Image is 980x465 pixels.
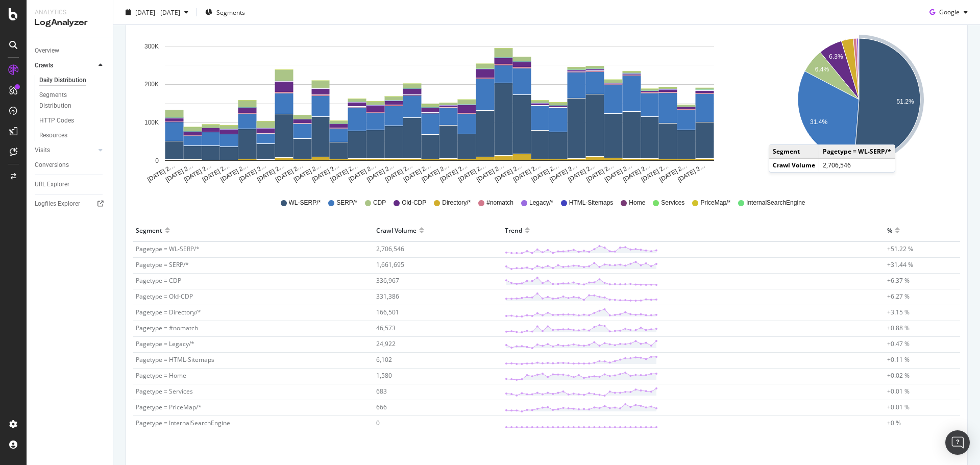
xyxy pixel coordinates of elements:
span: +0.01 % [887,387,910,396]
div: Trend [505,222,522,238]
span: +31.44 % [887,260,913,269]
button: Google [925,4,972,20]
span: Pagetype = Directory/* [136,308,201,316]
span: 6,102 [376,355,392,364]
a: Overview [35,45,106,56]
span: Pagetype = InternalSearchEngine [136,419,230,427]
span: InternalSearchEngine [746,199,805,207]
span: HTML-Sitemaps [569,199,614,207]
a: HTTP Codes [39,115,106,126]
div: Crawls [35,60,53,71]
span: Segments [216,8,245,16]
text: 100K [144,119,159,126]
div: URL Explorer [35,179,69,190]
a: Daily Distribution [39,75,106,86]
a: Resources [39,130,106,141]
span: +6.27 % [887,292,910,301]
text: 200K [144,81,159,88]
div: Daily Distribution [39,75,86,86]
span: +0.02 % [887,371,910,380]
a: URL Explorer [35,179,106,190]
span: Pagetype = HTML-Sitemaps [136,355,214,364]
div: Segment [136,222,162,238]
text: 6.3% [829,53,843,60]
div: HTTP Codes [39,115,74,126]
span: +0 % [887,419,901,427]
button: Segments [201,4,249,20]
text: 0 [155,157,159,164]
span: +3.15 % [887,308,910,316]
span: +0.88 % [887,324,910,332]
span: Home [629,199,645,207]
span: Google [939,8,960,16]
span: Pagetype = Home [136,371,186,380]
span: 166,501 [376,308,399,316]
span: Directory/* [442,199,471,207]
span: 46,573 [376,324,396,332]
span: 0 [376,419,380,427]
span: Pagetype = SERP/* [136,260,189,269]
div: Logfiles Explorer [35,199,80,209]
a: Segments Distribution [39,90,106,111]
td: Pagetype = WL-SERP/* [819,145,895,158]
div: Open Intercom Messenger [945,430,970,455]
span: 336,967 [376,276,399,285]
span: Old-CDP [402,199,426,207]
span: Pagetype = WL-SERP/* [136,244,200,253]
span: Pagetype = Services [136,387,193,396]
span: 24,922 [376,339,396,348]
div: Segments Distribution [39,90,96,111]
td: Crawl Volume [769,158,819,172]
svg: A chart. [761,31,957,184]
span: 1,580 [376,371,392,380]
span: Pagetype = Legacy/* [136,339,194,348]
span: [DATE] - [DATE] [135,8,180,16]
a: Crawls [35,60,95,71]
td: 2,706,546 [819,158,895,172]
button: [DATE] - [DATE] [121,4,192,20]
text: 300K [144,43,159,50]
span: +6.37 % [887,276,910,285]
span: WL-SERP/* [289,199,321,207]
a: Visits [35,145,95,156]
div: Visits [35,145,50,156]
svg: A chart. [134,31,745,184]
td: Segment [769,145,819,158]
span: #nomatch [486,199,513,207]
span: 666 [376,403,387,411]
a: Conversions [35,160,106,170]
span: +51.22 % [887,244,913,253]
span: PriceMap/* [700,199,730,207]
span: +0.01 % [887,403,910,411]
span: 683 [376,387,387,396]
div: Analytics [35,8,105,17]
span: Pagetype = #nomatch [136,324,198,332]
text: 51.2% [897,98,914,105]
a: Logfiles Explorer [35,199,106,209]
span: Pagetype = PriceMap/* [136,403,202,411]
span: +0.47 % [887,339,910,348]
span: Services [661,199,684,207]
span: Pagetype = CDP [136,276,181,285]
div: % [887,222,892,238]
span: 1,661,695 [376,260,404,269]
span: Pagetype = Old-CDP [136,292,193,301]
div: Resources [39,130,67,141]
span: Legacy/* [529,199,553,207]
span: SERP/* [336,199,357,207]
text: 31.4% [810,118,827,126]
div: Overview [35,45,59,56]
div: Conversions [35,160,69,170]
span: 2,706,546 [376,244,404,253]
div: LogAnalyzer [35,17,105,29]
span: +0.11 % [887,355,910,364]
text: 6.4% [815,66,829,73]
div: Crawl Volume [376,222,416,238]
span: CDP [373,199,386,207]
span: 331,386 [376,292,399,301]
